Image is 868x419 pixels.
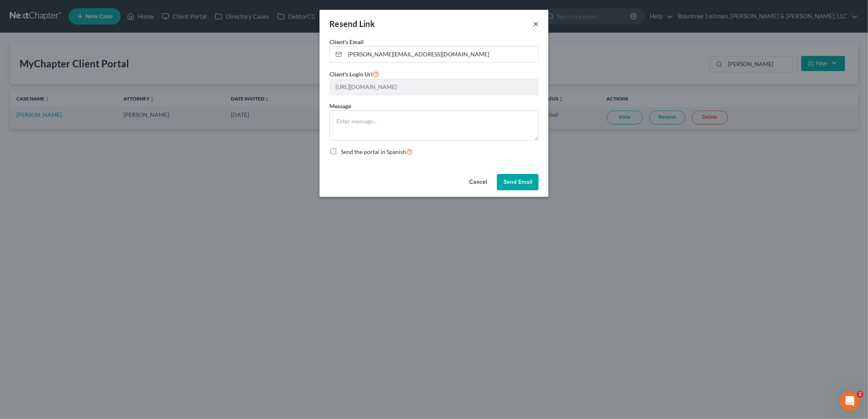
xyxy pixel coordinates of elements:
input: -- [330,79,538,95]
label: Client's Login Url [329,69,379,79]
div: Resend Link [329,18,375,29]
span: 2 [857,391,864,398]
button: Send Email [497,174,539,190]
span: Send the portal in Spanish [341,148,406,155]
span: Client's Email [329,38,364,45]
input: Enter email... [345,47,538,62]
iframe: Intercom live chat [840,391,860,411]
button: Cancel [463,174,494,190]
label: Message [329,102,351,110]
button: × [533,19,539,29]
